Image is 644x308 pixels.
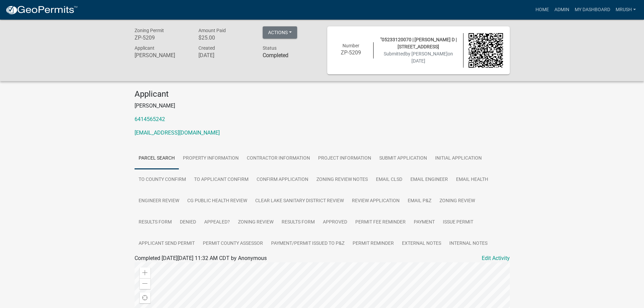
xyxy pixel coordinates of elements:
[135,212,176,233] a: Results Form
[135,52,189,58] h6: [PERSON_NAME]
[253,169,312,191] a: Confirm Application
[384,51,453,64] span: Submitted on [DATE]
[435,190,479,212] a: Zoning Review
[263,45,277,51] span: Status
[334,49,368,56] h6: ZP-5209
[372,169,406,191] a: Email CLSD
[135,116,165,122] a: 6414565242
[482,254,510,262] a: Edit Activity
[251,190,348,212] a: Clear Lake Sanitary District Review
[135,233,199,255] a: Applicant Send Permit
[533,3,552,16] a: Home
[342,43,359,48] span: Number
[398,233,445,255] a: External Notes
[199,233,267,255] a: Permit County Assessor
[613,3,639,16] a: MRush
[243,148,314,169] a: Contractor Information
[406,169,452,191] a: Email Engineer
[135,45,154,51] span: Applicant
[267,233,349,255] a: Payment/Permit Issued to P&Z
[179,148,243,169] a: Property Information
[135,28,164,33] span: Zoning Permit
[140,278,150,289] div: Zoom out
[140,267,150,278] div: Zoom in
[135,102,510,110] p: [PERSON_NAME]
[263,26,297,39] button: Actions
[348,190,404,212] a: Review Application
[351,212,410,233] a: Permit Fee Reminder
[405,51,448,56] span: by [PERSON_NAME]
[552,3,572,16] a: Admin
[452,169,492,191] a: Email Health
[198,45,215,51] span: Created
[198,52,253,58] h6: [DATE]
[135,89,510,99] h4: Applicant
[263,52,288,58] strong: Completed
[410,212,439,233] a: Payment
[200,212,234,233] a: Appealed?
[140,292,150,303] div: Find my location
[312,169,372,191] a: Zoning Review Notes
[445,233,492,255] a: Internal Notes
[176,212,200,233] a: Denied
[431,148,486,169] a: Initial Application
[234,212,278,233] a: Zoning Review
[135,34,189,41] h6: ZP-5209
[439,212,477,233] a: Issue Permit
[469,33,503,68] img: QR code
[135,169,190,191] a: To County Confirm
[198,28,226,33] span: Amount Paid
[375,148,431,169] a: Submit Application
[314,148,375,169] a: Project Information
[135,255,267,261] span: Completed [DATE][DATE] 11:32 AM CDT by Anonymous
[190,169,253,191] a: To Applicant Confirm
[135,190,183,212] a: Engineer Review
[380,37,457,49] span: "05233120070 | [PERSON_NAME] D | [STREET_ADDRESS]
[135,129,220,136] a: [EMAIL_ADDRESS][DOMAIN_NAME]
[349,233,398,255] a: Permit Reminder
[404,190,435,212] a: Email P&Z
[278,212,319,233] a: Results Form
[183,190,251,212] a: CG Public Health Review
[135,148,179,169] a: Parcel Search
[572,3,613,16] a: My Dashboard
[319,212,351,233] a: Approved
[198,34,253,41] h6: $25.00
